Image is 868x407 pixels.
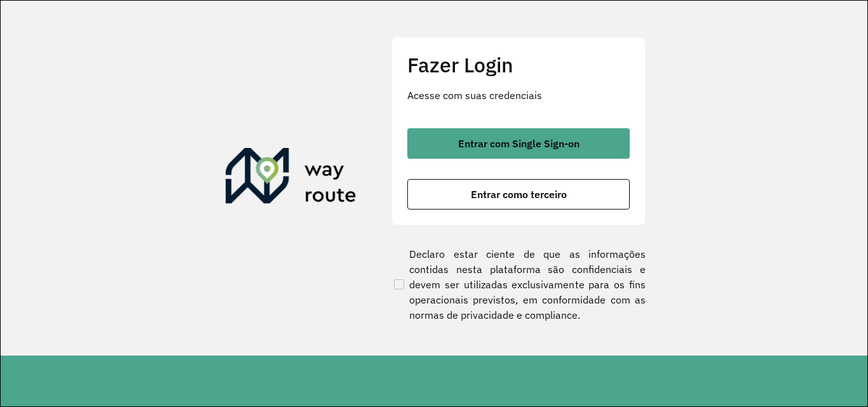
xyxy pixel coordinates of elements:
[226,148,356,209] img: Roteirizador AmbevTech
[407,179,630,210] button: button
[407,53,630,77] h2: Fazer Login
[407,128,630,159] button: button
[471,189,567,199] span: Entrar como terceiro
[458,138,580,149] span: Entrar com Single Sign-on
[407,88,630,103] p: Acesse com suas credenciais
[391,246,646,323] label: Declaro estar ciente de que as informações contidas nesta plataforma são confidenciais e devem se...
